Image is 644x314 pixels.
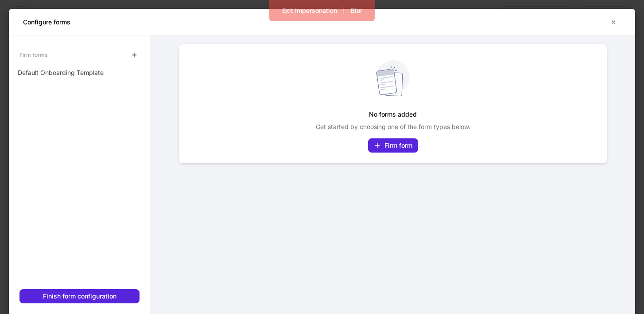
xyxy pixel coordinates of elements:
p: Default Onboarding Template [18,68,104,77]
h5: Configure forms [23,18,70,27]
a: Default Onboarding Template [9,64,150,82]
p: Get started by choosing one of the form types below. [316,122,470,131]
h5: No forms added [369,106,417,122]
div: Finish form configuration [43,293,116,299]
button: Firm form [368,138,418,153]
button: Finish form configuration [19,289,140,303]
div: Firm form [374,142,412,149]
div: Blur [351,8,362,14]
div: Firm forms [19,47,47,63]
div: Exit Impersonation [282,8,337,14]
